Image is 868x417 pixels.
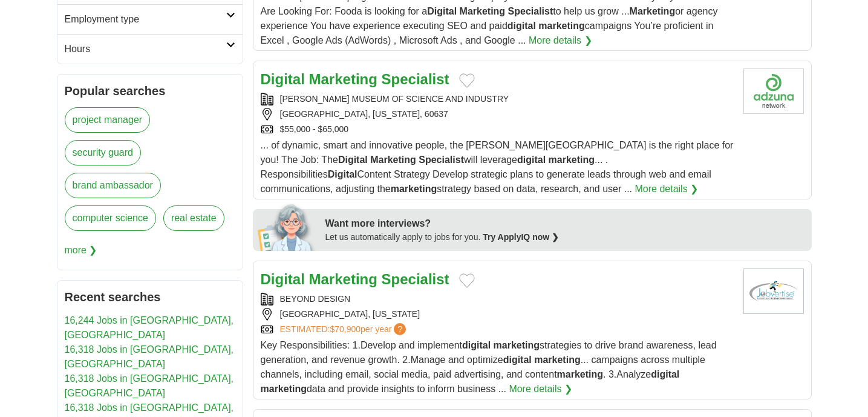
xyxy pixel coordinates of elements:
strong: Specialist [419,155,464,165]
img: apply-iq-scientist.png [258,202,316,251]
span: $70,900 [330,324,361,334]
strong: Specialist [382,71,449,87]
strong: marketing [261,384,307,394]
img: Company logo [743,68,804,114]
strong: marketing [534,355,580,365]
h2: Popular searches [65,82,235,100]
strong: Digital [328,169,357,179]
a: 16,244 Jobs in [GEOGRAPHIC_DATA], [GEOGRAPHIC_DATA] [65,315,234,340]
div: [GEOGRAPHIC_DATA], [US_STATE], 60637 [261,108,734,121]
h2: Employment type [65,12,226,27]
strong: digital [503,355,532,365]
div: [PERSON_NAME] MUSEUM OF SCIENCE AND INDUSTRY [261,93,734,105]
img: Company logo [743,269,804,314]
strong: Specialist [508,6,553,16]
strong: marketing [549,155,595,165]
span: more ❯ [65,238,97,262]
strong: digital [651,369,679,379]
div: Let us automatically apply to jobs for you. [325,231,804,244]
strong: marketing [557,369,603,379]
a: More details ❯ [529,33,592,48]
span: ? [394,323,406,335]
a: security guard [65,140,142,165]
strong: digital [462,340,491,350]
span: Key Responsibilities: 1.Develop and implement strategies to drive brand awareness, lead generatio... [261,340,717,394]
strong: Marketing [309,271,377,287]
div: Want more interviews? [325,216,804,231]
strong: Digital [338,155,368,165]
a: project manager [65,107,151,133]
a: 16,318 Jobs in [GEOGRAPHIC_DATA], [GEOGRAPHIC_DATA] [65,344,234,369]
div: $55,000 - $65,000 [261,123,734,136]
div: BEYOND DESIGN [261,293,734,305]
strong: Marketing [460,6,506,16]
a: More details ❯ [635,182,699,196]
strong: digital [507,21,536,31]
strong: marketing [538,21,584,31]
a: 16,318 Jobs in [GEOGRAPHIC_DATA], [GEOGRAPHIC_DATA] [65,373,234,398]
a: real estate [163,205,224,231]
a: More details ❯ [509,382,572,396]
strong: Marketing [630,6,676,16]
strong: Digital [261,71,305,87]
strong: Specialist [382,271,449,287]
strong: marketing [391,184,437,194]
h2: Recent searches [65,288,235,306]
div: [GEOGRAPHIC_DATA], [US_STATE] [261,308,734,321]
a: Employment type [57,4,243,34]
a: Try ApplyIQ now ❯ [483,232,559,242]
a: Digital Marketing Specialist [261,71,449,87]
a: brand ambassador [65,173,161,198]
span: ... of dynamic, smart and innovative people, the [PERSON_NAME][GEOGRAPHIC_DATA] is the right plac... [261,140,734,194]
button: Add to favorite jobs [459,73,475,88]
h2: Hours [65,42,226,56]
button: Add to favorite jobs [459,273,475,288]
strong: marketing [494,340,540,350]
a: Digital Marketing Specialist [261,271,449,287]
strong: digital [517,155,546,165]
strong: Digital [261,271,305,287]
strong: Marketing [309,71,377,87]
strong: Marketing [370,155,416,165]
strong: Digital [427,6,457,16]
a: Hours [57,34,243,64]
a: computer science [65,205,156,231]
a: ESTIMATED:$70,900per year? [280,323,409,336]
